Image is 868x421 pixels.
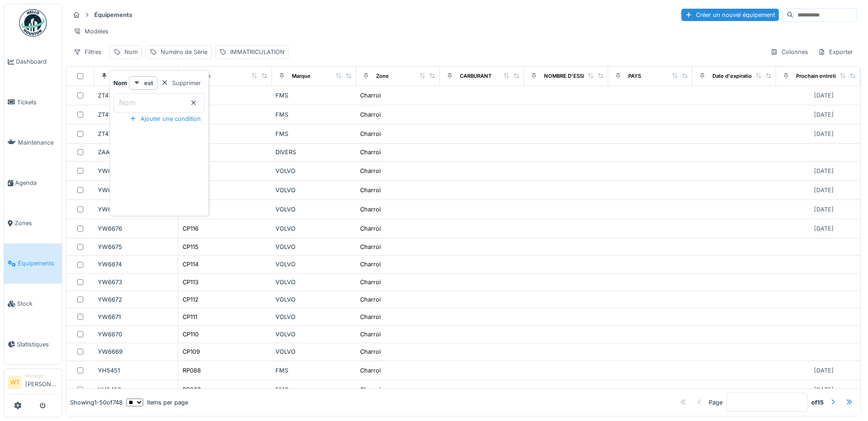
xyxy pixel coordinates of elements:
div: [DATE] [814,205,834,214]
div: Charroi [360,110,381,119]
div: Modèles [70,25,113,38]
div: Charroi [360,243,381,251]
div: Filtres [70,45,106,59]
div: Créer un nouvel équipement [681,9,779,21]
div: [DATE] [814,110,834,119]
div: DIVERS [275,148,352,157]
div: Marque [292,72,311,80]
div: VOLVO [275,243,352,251]
div: NOMBRE D'ESSIEU [544,72,591,80]
div: CP110 [183,330,199,339]
div: Zone [376,72,389,80]
div: VOLVO [275,167,352,175]
strong: Équipements [91,11,136,19]
div: [DATE] [814,385,834,394]
strong: of 15 [811,398,824,407]
div: Charroi [360,91,381,100]
div: Ajouter une condition [126,113,205,125]
div: ZT4725 [98,110,174,119]
div: CP115 [183,243,199,251]
div: YW6674 [98,260,174,269]
div: FMS [275,91,352,100]
div: [DATE] [814,130,834,138]
div: Prochain entretien [796,72,842,80]
div: YW6669 [98,347,174,356]
div: Charroi [360,130,381,138]
div: CP113 [183,278,199,286]
div: [DATE] [814,366,834,375]
div: Charroi [360,260,381,269]
div: YH5451 [98,366,174,375]
div: Charroi [360,278,381,286]
strong: est [144,79,153,87]
div: Charroi [360,366,381,375]
div: Numéro de Série [161,48,207,56]
div: YW6676 [98,224,174,233]
div: ZT4724 [98,130,174,138]
span: Zones [15,219,58,227]
div: FMS [275,130,352,138]
span: Agenda [15,178,58,187]
div: Exporter [814,45,857,59]
div: Charroi [360,148,381,157]
div: Charroi [360,347,381,356]
div: [DATE] [814,186,834,194]
div: FMS [275,385,352,394]
div: Nom [124,48,138,56]
div: Charroi [360,167,381,175]
span: Stock [17,299,58,308]
div: CP109 [183,347,200,356]
span: Équipements [18,259,58,268]
div: YW6679 [98,167,174,175]
li: WT [8,376,22,389]
div: VOLVO [275,186,352,194]
div: Supprimer [157,77,205,89]
div: YW6672 [98,295,174,304]
div: YH5450 [98,385,174,394]
div: Charroi [360,313,381,321]
div: ZAAA493 [98,148,174,157]
div: VOLVO [275,278,352,286]
div: [DATE] [814,91,834,100]
div: VOLVO [275,295,352,304]
div: Charroi [360,385,381,394]
div: YW6677 [98,205,174,214]
div: Colonnes [766,45,812,59]
div: CP112 [183,295,199,304]
div: Charroi [360,330,381,339]
div: [DATE] [814,224,834,233]
div: IMMATRICULATION [230,48,285,56]
div: VOLVO [275,205,352,214]
span: Dashboard [16,57,58,66]
div: VOLVO [275,260,352,269]
div: Manager [25,372,58,379]
div: Charroi [360,224,381,233]
div: Showing 1 - 50 of 748 [70,398,123,407]
div: RP087 [183,385,200,394]
div: CARBURANT [460,72,491,80]
li: [PERSON_NAME] [25,372,58,392]
div: VOLVO [275,224,352,233]
label: Nom [117,97,137,108]
div: YW6670 [98,330,174,339]
div: YW6671 [98,313,174,321]
div: Charroi [360,205,381,214]
div: CP114 [183,260,199,269]
div: Date d'expiration [712,72,755,80]
div: Page [709,398,722,407]
div: ZT4727 [98,91,174,100]
div: Charroi [360,295,381,304]
div: VOLVO [275,330,352,339]
div: FMS [275,366,352,375]
div: YW6673 [98,278,174,286]
div: items per page [126,398,188,407]
div: FMS [275,110,352,119]
div: YW6675 [98,243,174,251]
div: RP088 [183,366,201,375]
div: YW6678 [98,186,174,194]
div: VOLVO [275,347,352,356]
div: CP111 [183,313,197,321]
div: [DATE] [814,167,834,175]
span: Maintenance [18,138,58,147]
span: Tickets [17,98,58,107]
